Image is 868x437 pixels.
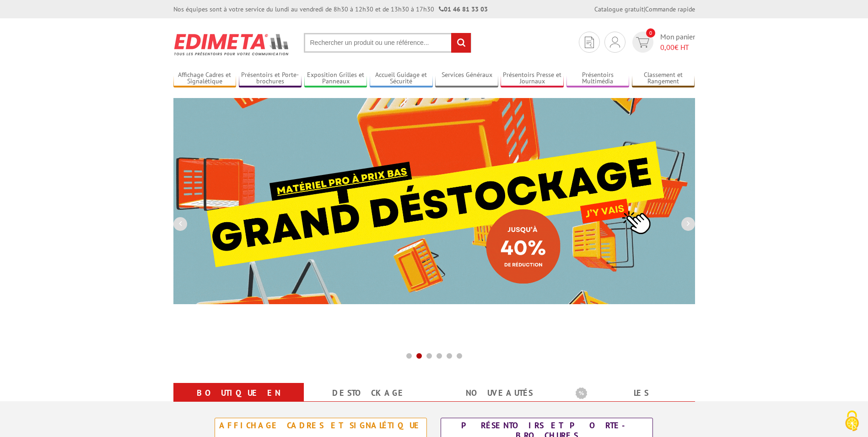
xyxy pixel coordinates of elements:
a: Les promotions [576,385,684,418]
a: Accueil Guidage et Sécurité [370,71,433,86]
input: rechercher [451,33,471,53]
img: devis rapide [610,37,620,48]
a: Boutique en ligne [184,385,293,418]
img: devis rapide [636,37,649,48]
div: | [594,5,695,14]
strong: 01 46 81 33 03 [439,5,488,13]
div: Affichage Cadres et Signalétique [217,421,424,431]
input: Rechercher un produit ou une référence... [304,33,471,53]
a: Exposition Grilles et Panneaux [304,71,367,86]
a: Services Généraux [435,71,498,86]
a: devis rapide 0 Mon panier 0,00€ HT [630,32,695,53]
span: 0 [646,28,655,38]
span: Mon panier [660,32,695,53]
a: Catalogue gratuit [594,5,644,13]
a: nouveautés [445,385,554,401]
b: Les promotions [576,385,690,403]
a: Présentoirs Presse et Journaux [501,71,564,86]
a: Destockage [315,385,423,401]
a: Commande rapide [645,5,695,13]
img: Cookies (fenêtre modale) [841,410,863,432]
a: Présentoirs Multimédia [566,71,630,86]
a: Classement et Rangement [632,71,695,86]
span: € HT [660,42,695,53]
span: 0,00 [660,43,674,52]
img: devis rapide [585,37,594,48]
div: Nos équipes sont à votre service du lundi au vendredi de 8h30 à 12h30 et de 13h30 à 17h30 [173,5,488,14]
img: Présentoir, panneau, stand - Edimeta - PLV, affichage, mobilier bureau, entreprise [173,27,290,61]
a: Présentoirs et Porte-brochures [239,71,302,86]
button: Cookies (fenêtre modale) [836,406,868,437]
a: Affichage Cadres et Signalétique [173,71,237,86]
